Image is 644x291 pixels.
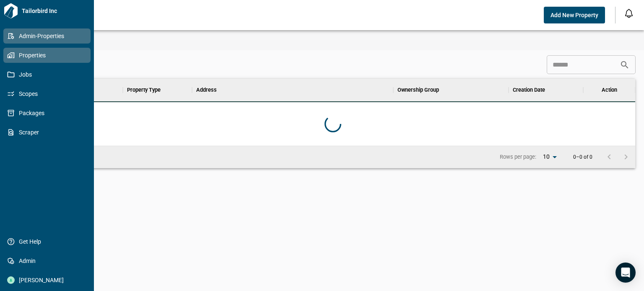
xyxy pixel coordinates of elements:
[500,153,536,161] p: Rows per page:
[397,78,439,102] div: Ownership Group
[15,109,83,117] span: Packages
[3,125,91,140] a: Scraper
[3,28,91,44] a: Admin-Properties
[15,70,83,79] span: Jobs
[544,7,605,23] button: Add New Property
[192,78,394,102] div: Address
[22,30,644,50] div: base tabs
[573,155,592,160] p: 0–0 of 0
[602,78,617,102] div: Action
[3,106,91,121] a: Packages
[3,86,91,101] a: Scopes
[31,78,123,102] div: Property Name
[540,151,560,163] div: 10
[583,78,635,102] div: Action
[15,90,83,98] span: Scopes
[615,263,636,283] div: Open Intercom Messenger
[15,276,83,284] span: [PERSON_NAME]
[3,67,91,82] a: Jobs
[15,257,83,265] span: Admin
[127,78,161,102] div: Property Type
[196,78,217,102] div: Address
[3,48,91,63] a: Properties
[513,78,545,102] div: Creation Date
[3,253,91,268] a: Admin
[551,11,598,19] span: Add New Property
[622,7,636,20] button: Open notification feed
[15,32,83,40] span: Admin-Properties
[15,51,83,59] span: Properties
[509,78,584,102] div: Creation Date
[15,237,83,246] span: Get Help
[393,78,509,102] div: Ownership Group
[18,7,91,15] span: Tailorbird Inc
[123,78,192,102] div: Property Type
[15,128,83,136] span: Scraper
